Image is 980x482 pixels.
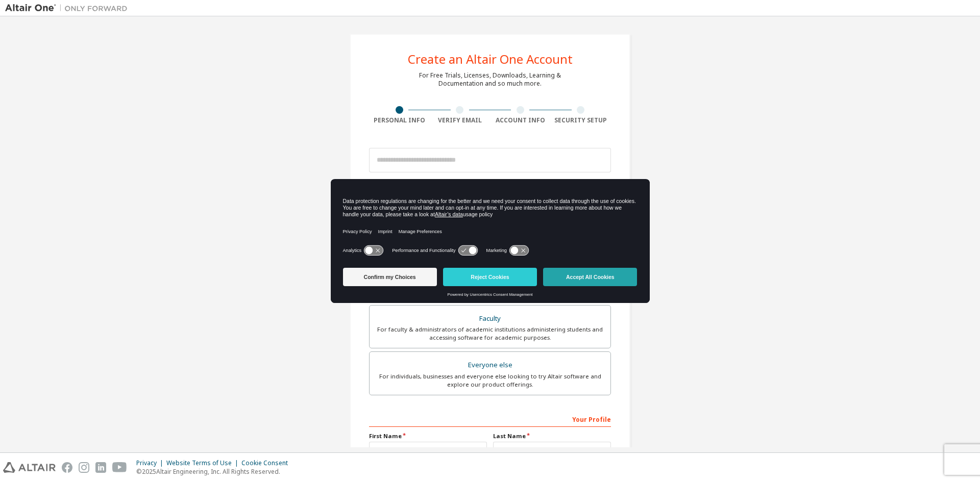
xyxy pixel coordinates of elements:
[166,459,241,467] div: Website Terms of Use
[5,3,133,13] img: Altair One
[3,462,56,473] img: altair_logo.svg
[369,432,487,440] label: First Name
[490,116,551,124] div: Account Info
[376,325,604,342] div: For faculty & administrators of academic institutions administering students and accessing softwa...
[136,459,166,467] div: Privacy
[376,372,604,389] div: For individuals, businesses and everyone else looking to try Altair software and explore our prod...
[369,116,430,124] div: Personal Info
[419,71,561,88] div: For Free Trials, Licenses, Downloads, Learning & Documentation and so much more.
[408,53,573,65] div: Create an Altair One Account
[369,411,611,427] div: Your Profile
[95,462,106,473] img: linkedin.svg
[430,116,491,124] div: Verify Email
[376,358,604,372] div: Everyone else
[376,312,604,326] div: Faculty
[112,462,127,473] img: youtube.svg
[551,116,611,124] div: Security Setup
[136,467,294,476] p: © 2025 Altair Engineering, Inc. All Rights Reserved.
[79,462,89,473] img: instagram.svg
[241,459,294,467] div: Cookie Consent
[493,432,611,440] label: Last Name
[62,462,72,473] img: facebook.svg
